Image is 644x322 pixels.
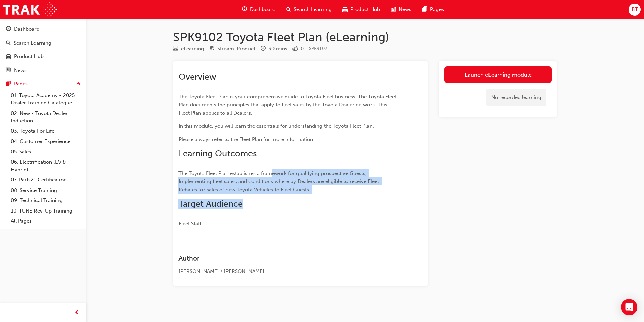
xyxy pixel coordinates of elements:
[293,45,304,53] div: Price
[178,123,374,129] span: In this module, you will learn the essentials for understanding the Toyota Fleet Plan.
[6,40,11,46] span: search-icon
[385,3,417,17] a: news-iconNews
[350,6,380,14] span: Product Hub
[6,26,11,32] span: guage-icon
[8,185,84,196] a: 08. Service Training
[261,45,287,53] div: Duration
[14,67,27,74] div: News
[417,3,449,17] a: pages-iconPages
[178,268,398,275] div: [PERSON_NAME] / [PERSON_NAME]
[178,199,243,209] span: Target Audience
[8,126,84,137] a: 03. Toyota For Life
[293,46,298,52] span: money-icon
[268,45,287,53] div: 30 mins
[261,46,266,52] span: clock-icon
[14,53,44,60] div: Product Hub
[8,136,84,147] a: 04. Customer Experience
[422,5,427,14] span: pages-icon
[486,89,546,106] div: No recorded learning
[8,90,84,108] a: 01. Toyota Academy - 2025 Dealer Training Catalogue
[173,46,178,52] span: learningResourceType_ELEARNING-icon
[8,206,84,216] a: 10. TUNE Rev-Up Training
[14,39,51,47] div: Search Learning
[8,147,84,157] a: 05. Sales
[301,45,304,53] div: 0
[631,6,638,14] span: BT
[6,68,11,74] span: news-icon
[173,30,557,45] h1: SPK9102 Toyota Fleet Plan (eLearning)
[178,254,398,262] h3: Author
[3,64,84,77] a: News
[621,299,637,315] div: Open Intercom Messenger
[8,175,84,185] a: 07. Parts21 Certification
[178,148,257,159] span: Learning Outcomes
[391,5,396,14] span: news-icon
[8,216,84,226] a: All Pages
[8,195,84,206] a: 09. Technical Training
[8,108,84,126] a: 02. New - Toyota Dealer Induction
[178,170,380,193] span: The Toyota Fleet Plan establishes a framework for qualifying prospective Guests; Implementing fle...
[14,80,28,88] div: Pages
[337,3,385,17] a: car-iconProduct Hub
[342,5,348,14] span: car-icon
[294,6,332,14] span: Search Learning
[3,37,84,49] a: Search Learning
[8,157,84,175] a: 06. Electrification (EV & Hybrid)
[74,308,79,317] span: prev-icon
[181,45,204,53] div: eLearning
[444,66,552,83] a: Launch eLearning module
[217,45,255,53] div: Stream: Product
[178,94,398,116] span: The Toyota Fleet Plan is your comprehensive guide to Toyota Fleet business. The Toyota Fleet Plan...
[3,23,84,35] a: Dashboard
[309,46,327,51] span: Learning resource code
[14,25,40,33] div: Dashboard
[6,81,11,87] span: pages-icon
[76,80,81,89] span: up-icon
[3,78,84,90] button: Pages
[178,72,216,82] span: Overview
[281,3,337,17] a: search-iconSearch Learning
[3,50,84,63] a: Product Hub
[250,6,276,14] span: Dashboard
[3,22,84,78] button: DashboardSearch LearningProduct HubNews
[210,45,255,53] div: Stream
[237,3,281,17] a: guage-iconDashboard
[210,46,215,52] span: target-icon
[173,45,204,53] div: Type
[3,2,57,17] img: Trak
[242,5,247,14] span: guage-icon
[399,6,411,14] span: News
[629,4,641,16] button: BT
[6,54,11,60] span: car-icon
[178,221,201,227] span: Fleet Staff
[430,6,444,14] span: Pages
[178,136,314,142] span: Please always refer to the Fleet Plan for more information.
[286,5,291,14] span: search-icon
